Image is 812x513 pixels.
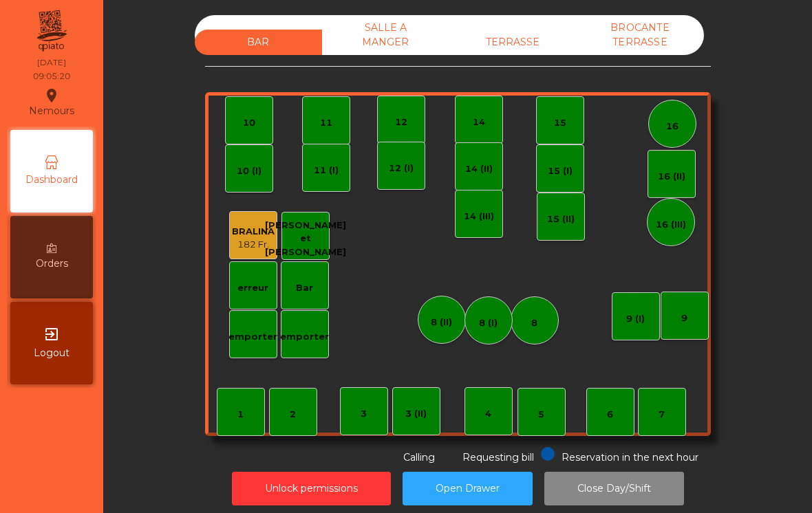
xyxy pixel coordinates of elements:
[531,316,537,330] div: 8
[395,116,407,129] div: 12
[237,164,261,178] div: 10 (I)
[462,451,534,463] span: Requesting bill
[237,281,268,295] div: erreur
[405,407,427,421] div: 3 (II)
[548,164,573,178] div: 15 (I)
[280,330,329,344] div: emporter
[554,116,566,130] div: 15
[547,212,575,226] div: 15 (II)
[43,87,60,104] i: location_on
[232,225,275,239] div: BRALINA
[25,173,78,187] span: Dashboard
[449,30,577,55] div: TERRASSE
[243,116,255,130] div: 10
[389,162,414,175] div: 12 (I)
[473,116,485,129] div: 14
[403,472,533,505] button: Open Drawer
[320,116,332,130] div: 11
[544,472,684,505] button: Close Day/Shift
[659,408,665,422] div: 7
[538,408,544,422] div: 5
[34,346,70,360] span: Logout
[228,330,277,344] div: emporter
[314,164,339,177] div: 11 (I)
[403,451,435,463] span: Calling
[479,316,498,330] div: 8 (I)
[43,326,60,342] i: exit_to_app
[34,7,68,55] img: qpiato
[626,312,645,326] div: 9 (I)
[431,316,452,329] div: 8 (II)
[195,30,322,55] div: BAR
[237,408,244,422] div: 1
[37,56,66,69] div: [DATE]
[361,407,367,421] div: 3
[36,256,68,271] span: Orders
[232,238,275,252] div: 182 Fr.
[465,162,493,176] div: 14 (II)
[29,85,74,120] div: Nemours
[464,210,494,223] div: 14 (III)
[265,219,346,259] div: [PERSON_NAME] et [PERSON_NAME]
[33,70,70,83] div: 09:05:20
[666,120,679,133] div: 16
[658,170,685,184] div: 16 (II)
[562,451,698,463] span: Reservation in the next hour
[577,15,704,55] div: BROCANTE TERRASSE
[607,408,613,422] div: 6
[290,408,296,422] div: 2
[485,407,491,421] div: 4
[296,281,313,295] div: Bar
[322,15,449,55] div: SALLE A MANGER
[232,472,391,505] button: Unlock permissions
[656,218,686,232] div: 16 (III)
[681,312,687,325] div: 9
